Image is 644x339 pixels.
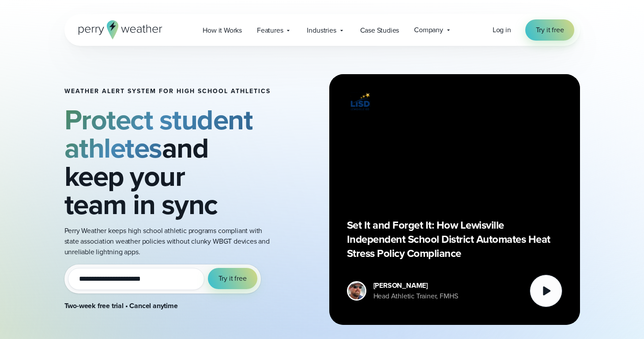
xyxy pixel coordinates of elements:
span: Try it free [218,273,247,284]
h2: and keep your team in sync [64,105,271,218]
span: Case Studies [360,25,399,36]
a: Case Studies [353,21,407,39]
span: How it Works [203,25,242,36]
strong: Two-week free trial • Cancel anytime [64,301,178,311]
img: cody-henschke-headshot [348,282,365,299]
div: Head Athletic Trainer, FMHS [373,291,458,301]
p: Perry Weather keeps high school athletic programs compliant with state association weather polici... [64,226,271,257]
div: [PERSON_NAME] [373,280,458,291]
a: How it Works [195,21,249,39]
h1: Weather Alert System for High School Athletics [64,88,271,95]
span: Try it free [536,25,564,35]
p: Set It and Forget It: How Lewisville Independent School District Automates Heat Stress Policy Com... [347,218,562,260]
strong: Protect student athletes [64,99,253,169]
img: Lewisville ISD logo [347,92,373,112]
span: Industries [307,25,336,36]
span: Features [257,25,283,36]
button: Try it free [208,268,257,289]
span: Company [414,25,443,35]
a: Try it free [525,19,575,41]
a: Log in [493,25,511,35]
